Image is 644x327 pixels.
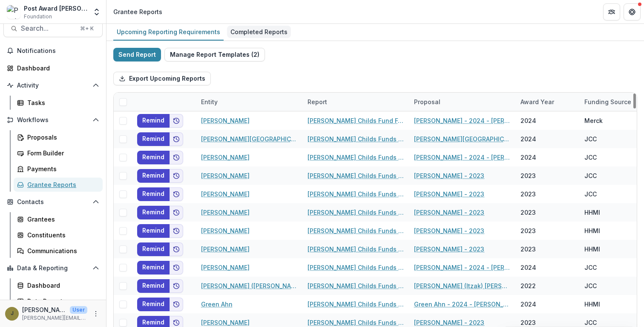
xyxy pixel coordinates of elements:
[414,208,484,217] a: [PERSON_NAME] - 2023
[113,24,224,41] a: Upcoming Reporting Requirements
[414,116,510,125] a: [PERSON_NAME] - 2024 - [PERSON_NAME] Childs Memorial Fund - Fellowship Application
[409,93,515,111] div: Proposal
[520,153,536,162] div: 2024
[24,13,52,20] span: Foundation
[308,245,404,254] a: [PERSON_NAME] Childs Funds Fellow’s Annual Progress Report
[14,244,103,258] a: Communications
[414,263,510,272] a: [PERSON_NAME] - 2024 - [PERSON_NAME] Childs Memorial Fund - Fellowship Application
[414,190,484,199] a: [PERSON_NAME] - 2023
[14,278,103,292] a: Dashboard
[227,26,291,38] div: Completed Reports
[584,318,597,327] div: JCC
[584,226,600,235] div: HHMI
[27,149,96,158] div: Form Builder
[27,246,96,255] div: Communications
[520,226,536,235] div: 2023
[22,314,87,322] p: [PERSON_NAME][EMAIL_ADDRESS][PERSON_NAME][DOMAIN_NAME]
[27,281,96,290] div: Dashboard
[137,279,170,293] button: Remind
[603,3,620,20] button: Partners
[520,190,536,199] div: 2023
[17,64,96,73] div: Dashboard
[584,300,600,309] div: HHMI
[520,300,536,309] div: 2024
[196,97,223,106] div: Entity
[11,311,14,316] div: Jamie
[308,226,404,235] a: [PERSON_NAME] Childs Funds Fellow’s Annual Progress Report
[414,171,484,180] a: [PERSON_NAME] - 2023
[137,114,170,128] button: Remind
[584,245,600,254] div: HHMI
[3,113,103,127] button: Open Workflows
[196,93,302,111] div: Entity
[24,4,87,13] div: Post Award [PERSON_NAME] Childs Memorial Fund
[584,281,597,290] div: JCC
[170,132,183,146] button: Add to friends
[170,298,183,311] button: Add to friends
[308,318,404,327] a: [PERSON_NAME] Childs Funds Fellow’s Annual Progress Report
[584,171,597,180] div: JCC
[170,279,183,293] button: Add to friends
[137,224,170,238] button: Remind
[579,93,643,111] div: Funding Source
[414,318,484,327] a: [PERSON_NAME] - 2023
[170,261,183,274] button: Add to friends
[414,226,484,235] a: [PERSON_NAME] - 2023
[520,281,536,290] div: 2022
[409,97,446,106] div: Proposal
[584,208,600,217] div: HHMI
[201,245,250,254] a: [PERSON_NAME]
[308,190,404,199] a: [PERSON_NAME] Childs Funds Fellow’s Annual Progress Report
[3,195,103,209] button: Open Contacts
[201,116,250,125] a: [PERSON_NAME]
[520,318,536,327] div: 2023
[308,281,404,290] a: [PERSON_NAME] Childs Funds Fellow’s Annual Progress Report
[227,24,291,41] a: Completed Reports
[201,263,250,272] a: [PERSON_NAME]
[201,226,250,235] a: [PERSON_NAME]
[17,199,89,206] span: Contacts
[414,300,510,309] a: Green Ahn - 2024 - [PERSON_NAME] Childs Memorial Fund - Fellowship Application
[113,7,162,16] div: Grantee Reports
[520,208,536,217] div: 2023
[137,187,170,201] button: Remind
[27,231,96,239] div: Constituents
[27,164,96,173] div: Payments
[584,153,597,162] div: JCC
[27,297,96,306] div: Data Report
[201,281,297,290] a: [PERSON_NAME] ([PERSON_NAME]
[414,153,510,162] a: [PERSON_NAME] - 2024 - [PERSON_NAME] Childs Memorial Fund - Fellowship Application
[110,6,166,18] nav: breadcrumb
[414,245,484,254] a: [PERSON_NAME] - 2023
[308,300,404,309] a: [PERSON_NAME] Childs Funds Fellow’s Annual Progress Report
[14,178,103,192] a: Grantee Reports
[137,242,170,256] button: Remind
[170,151,183,164] button: Add to friends
[515,97,559,106] div: Award Year
[137,261,170,274] button: Remind
[308,171,404,180] a: [PERSON_NAME] Childs Funds Fellow’s Annual Progress Report
[414,134,510,143] a: [PERSON_NAME][GEOGRAPHIC_DATA][PERSON_NAME] - 2024 - [PERSON_NAME] Childs Memorial Fund - Fellows...
[3,79,103,92] button: Open Activity
[3,44,103,58] button: Notifications
[14,212,103,226] a: Grantees
[27,215,96,224] div: Grantees
[170,242,183,256] button: Add to friends
[14,130,103,144] a: Proposals
[14,96,103,110] a: Tasks
[584,134,597,143] div: JCC
[170,187,183,201] button: Add to friends
[201,171,250,180] a: [PERSON_NAME]
[308,153,404,162] a: [PERSON_NAME] Childs Funds Fellow’s Annual Progress Report
[201,134,297,143] a: [PERSON_NAME][GEOGRAPHIC_DATA][PERSON_NAME]
[137,151,170,164] button: Remind
[520,263,536,272] div: 2024
[579,97,636,106] div: Funding Source
[308,263,404,272] a: [PERSON_NAME] Childs Funds Fellow’s Annual Progress Report
[17,265,89,272] span: Data & Reporting
[91,309,101,319] button: More
[3,261,103,275] button: Open Data & Reporting
[137,169,170,183] button: Remind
